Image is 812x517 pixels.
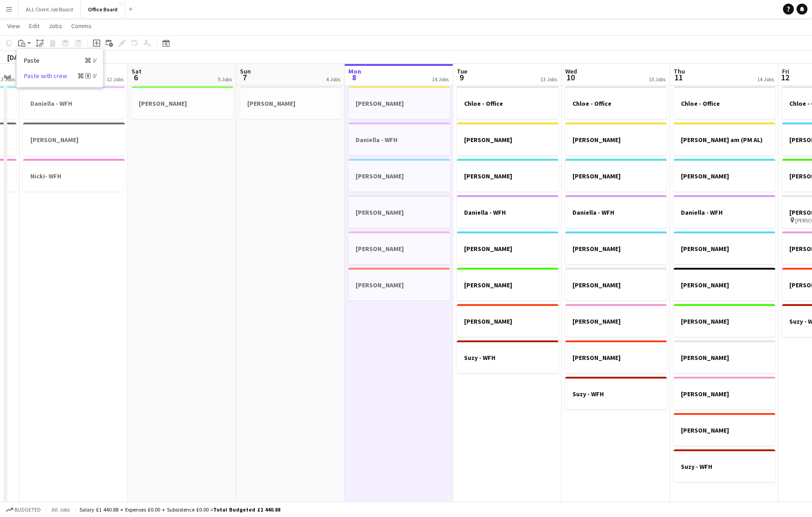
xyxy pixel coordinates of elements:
[457,159,558,192] app-job-card: [PERSON_NAME]
[7,53,28,62] div: [DATE]
[565,377,667,409] app-job-card: Suzy - WFH
[240,99,342,108] h3: [PERSON_NAME]
[457,245,558,253] h3: [PERSON_NAME]
[457,195,558,228] app-job-card: Daniella - WFH
[565,268,667,300] app-job-card: [PERSON_NAME]
[674,463,775,471] h3: Suzy - WFH
[565,390,667,398] h3: Suzy - WFH
[240,86,342,119] div: [PERSON_NAME]
[457,317,558,325] h3: [PERSON_NAME]
[674,390,775,398] h3: [PERSON_NAME]
[132,67,142,75] span: Sat
[674,268,775,300] app-job-card: [PERSON_NAME]
[348,172,450,180] h3: [PERSON_NAME]
[674,340,775,373] div: [PERSON_NAME]
[457,304,558,337] app-job-card: [PERSON_NAME]
[565,67,577,75] span: Wed
[564,72,577,83] span: 10
[23,136,125,144] h3: [PERSON_NAME]
[218,76,232,83] div: 5 Jobs
[348,208,450,217] h3: [PERSON_NAME]
[81,0,125,18] button: Office Board
[93,56,96,64] i: V
[565,86,667,119] app-job-card: Chloe - Office
[674,231,775,264] div: [PERSON_NAME]
[348,268,450,300] div: [PERSON_NAME]
[348,195,450,228] div: [PERSON_NAME]
[23,86,125,119] app-job-card: Daniella - WFH
[23,172,125,180] h3: Nicki- WFH
[565,340,667,373] app-job-card: [PERSON_NAME]
[348,67,361,75] span: Mon
[565,123,667,155] app-job-card: [PERSON_NAME]
[674,123,775,155] app-job-card: [PERSON_NAME] am (PM AL)
[348,159,450,192] app-job-card: [PERSON_NAME]
[674,136,775,144] h3: [PERSON_NAME] am (PM AL)
[23,123,125,155] app-job-card: [PERSON_NAME]
[782,67,789,75] span: Fri
[781,72,789,83] span: 12
[565,281,667,289] h3: [PERSON_NAME]
[674,195,775,228] div: Daniella - WFH
[457,231,558,264] app-job-card: [PERSON_NAME]
[457,136,558,144] h3: [PERSON_NAME]
[565,136,667,144] h3: [PERSON_NAME]
[457,340,558,373] div: Suzy - WFH
[457,86,558,119] div: Chloe - Office
[457,354,558,362] h3: Suzy - WFH
[457,99,558,108] h3: Chloe - Office
[674,413,775,446] app-job-card: [PERSON_NAME]
[348,86,450,119] app-job-card: [PERSON_NAME]
[25,20,43,32] a: Edit
[565,159,667,192] app-job-card: [PERSON_NAME]
[565,172,667,180] h3: [PERSON_NAME]
[50,506,72,513] span: All jobs
[565,208,667,217] h3: Daniella - WFH
[24,56,96,64] a: Paste
[132,86,233,119] app-job-card: [PERSON_NAME]
[213,506,280,513] span: Total Budgeted £1 440.88
[457,172,558,180] h3: [PERSON_NAME]
[674,159,775,192] app-job-card: [PERSON_NAME]
[326,76,340,83] div: 4 Jobs
[23,99,125,108] h3: Daniella - WFH
[348,136,450,144] h3: Daniella - WFH
[674,67,685,75] span: Thu
[565,99,667,108] h3: Chloe - Office
[674,304,775,337] div: [PERSON_NAME]
[672,72,685,83] span: 11
[674,449,775,482] div: Suzy - WFH
[348,231,450,264] div: [PERSON_NAME]
[565,195,667,228] app-job-card: Daniella - WFH
[674,377,775,409] app-job-card: [PERSON_NAME]
[347,72,361,83] span: 8
[29,22,39,30] span: Edit
[457,268,558,300] app-job-card: [PERSON_NAME]
[68,20,95,32] a: Comms
[757,76,774,83] div: 14 Jobs
[45,20,66,32] a: Jobs
[348,123,450,155] app-job-card: Daniella - WFH
[348,281,450,289] h3: [PERSON_NAME]
[19,0,81,18] button: ALL Client Job Board
[4,20,24,32] a: View
[565,245,667,253] h3: [PERSON_NAME]
[457,281,558,289] h3: [PERSON_NAME]
[49,22,62,30] span: Jobs
[7,22,20,30] span: View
